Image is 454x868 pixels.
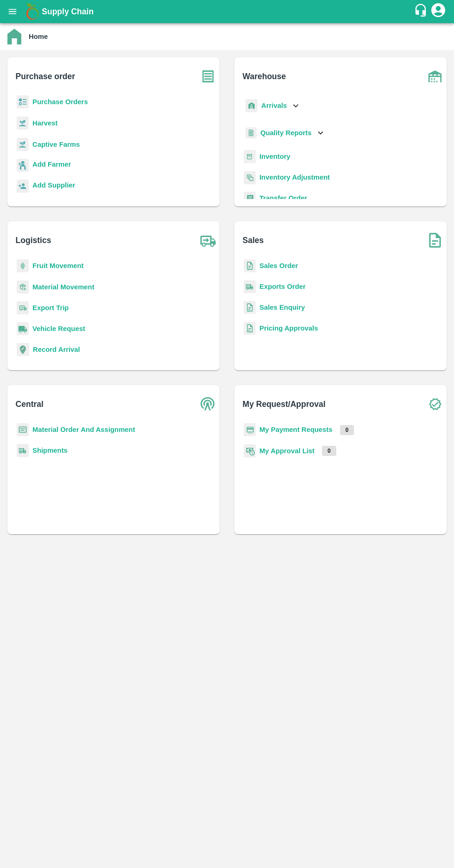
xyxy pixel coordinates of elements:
a: Add Supplier [32,180,75,193]
img: logo [23,2,42,21]
img: soSales [423,229,447,252]
a: Captive Farms [32,141,80,148]
a: Harvest [32,119,57,127]
b: My Request/Approval [243,398,326,411]
img: supplier [17,180,29,193]
div: Arrivals [244,95,301,116]
b: Home [29,33,48,40]
a: Record Arrival [33,346,80,353]
button: open drawer [2,1,23,22]
p: 0 [340,425,354,435]
img: recordArrival [17,343,29,356]
img: whTransfer [244,192,256,205]
img: qualityReport [246,127,257,139]
img: central [196,393,220,416]
a: Supply Chain [42,5,414,18]
img: delivery [17,301,29,315]
img: harvest [17,137,29,151]
b: Add Farmer [32,161,71,168]
a: Sales Enquiry [259,304,305,311]
a: Inventory [259,153,290,160]
b: Add Supplier [32,181,75,189]
img: payment [244,423,256,437]
b: Supply Chain [42,7,94,16]
img: whArrival [246,99,258,112]
img: check [423,393,447,416]
img: vehicle [17,322,29,336]
img: sales [244,301,256,314]
a: My Payment Requests [259,426,333,433]
img: reciept [17,95,29,109]
a: Sales Order [259,262,298,269]
a: Exports Order [259,283,306,290]
div: Quality Reports [244,124,326,143]
img: shipments [244,280,256,293]
a: Vehicle Request [32,325,85,332]
a: Shipments [32,447,68,454]
a: Purchase Orders [32,98,88,106]
b: Purchase order [16,70,75,83]
img: inventory [244,171,256,184]
img: centralMaterial [17,423,29,437]
img: sales [244,259,256,273]
img: harvest [17,116,29,130]
b: Logistics [16,234,51,247]
img: home [7,29,21,44]
img: purchase [196,65,220,88]
a: Material Order And Assignment [32,426,135,433]
b: Sales [243,234,264,247]
img: fruit [17,259,29,273]
b: Warehouse [243,70,286,83]
img: sales [244,322,256,335]
a: Material Movement [32,283,95,291]
img: shipments [17,444,29,457]
b: Arrivals [261,102,287,109]
img: material [17,280,29,294]
p: 0 [322,446,336,456]
a: Fruit Movement [32,262,84,269]
div: customer-support [414,3,430,20]
img: farmer [17,159,29,172]
div: account of current user [430,2,447,21]
img: warehouse [423,65,447,88]
a: Transfer Order [259,194,307,202]
b: Central [16,398,44,411]
a: Pricing Approvals [259,325,318,332]
a: Export Trip [32,304,69,312]
img: approval [244,444,256,458]
a: Add Farmer [32,159,71,172]
img: whInventory [244,150,256,163]
img: truck [196,229,220,252]
a: My Approval List [259,447,315,455]
b: Quality Reports [260,129,312,137]
a: Inventory Adjustment [259,174,330,181]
